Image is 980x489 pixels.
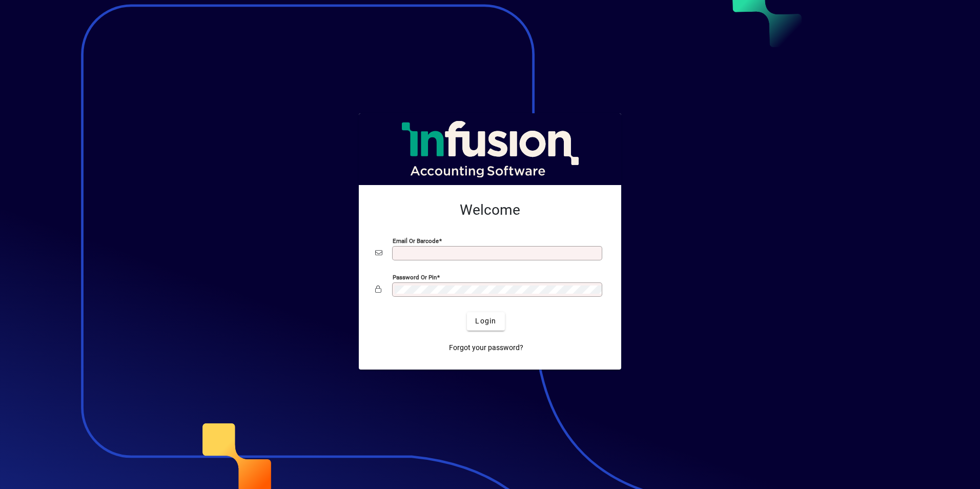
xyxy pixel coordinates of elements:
mat-label: Email or Barcode [393,237,439,244]
span: Forgot your password? [449,342,523,353]
button: Login [467,312,504,331]
a: Forgot your password? [445,339,527,357]
h2: Welcome [375,201,605,219]
span: Login [475,316,496,327]
mat-label: Password or Pin [393,273,437,280]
